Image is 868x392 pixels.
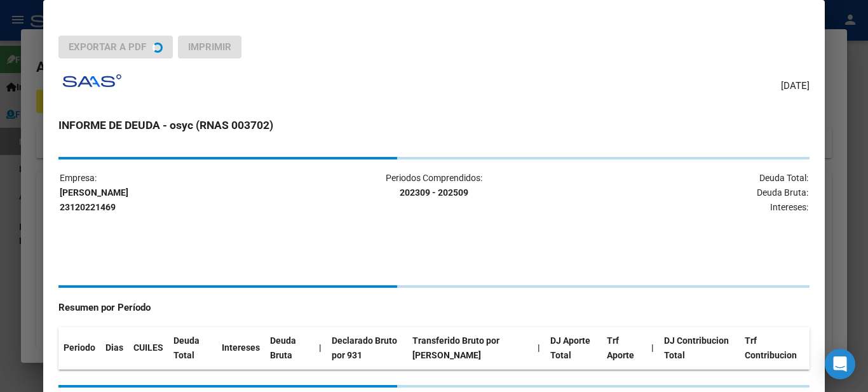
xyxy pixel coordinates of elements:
[58,117,809,133] h3: INFORME DE DEUDA - osyc (RNAS 003702)
[314,327,327,369] th: |
[602,327,646,369] th: Trf Aporte
[532,327,545,369] th: |
[128,327,168,369] th: CUILES
[327,327,407,369] th: Declarado Bruto por 931
[407,327,532,369] th: Transferido Bruto por [PERSON_NAME]
[545,327,601,369] th: DJ Aporte Total
[58,301,809,315] h4: Resumen por Período
[560,171,808,214] p: Deuda Total: Deuda Bruta: Intereses:
[178,36,241,58] button: Imprimir
[60,171,308,214] p: Empresa:
[100,327,128,369] th: Dias
[309,171,558,200] p: Periodos Comprendidos:
[825,349,855,379] div: Open Intercom Messenger
[217,327,265,369] th: Intereses
[58,327,100,369] th: Periodo
[69,41,146,53] span: Exportar a PDF
[400,187,468,198] strong: 202309 - 202509
[659,327,740,369] th: DJ Contribucion Total
[60,187,128,212] strong: [PERSON_NAME] 23120221469
[740,327,810,369] th: Trf Contribucion
[781,79,810,93] span: [DATE]
[265,327,314,369] th: Deuda Bruta
[58,36,173,58] button: Exportar a PDF
[188,41,231,53] span: Imprimir
[646,327,659,369] th: |
[168,327,217,369] th: Deuda Total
